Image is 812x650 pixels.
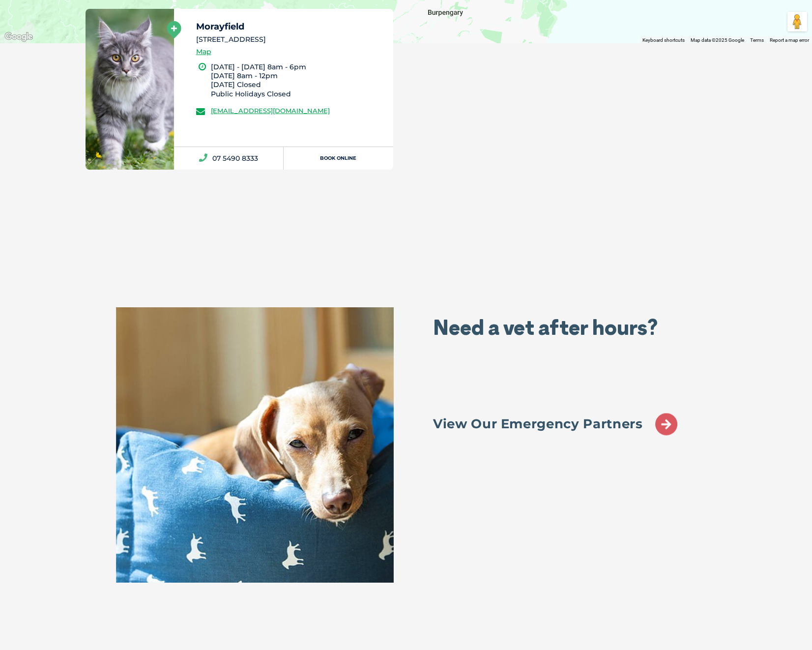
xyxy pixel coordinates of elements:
a: 07 5490 8333 [174,147,284,170]
a: Open this area in Google Maps (opens a new window) [2,30,35,43]
a: [EMAIL_ADDRESS][DOMAIN_NAME] [211,107,330,115]
button: Drag Pegman onto the map to open Street View [787,12,807,31]
li: [DATE] - [DATE] 8am - 6pm [DATE] 8am - 12pm [DATE] Closed Public Holidays Closed [211,62,385,98]
a: Report a map error [770,37,809,43]
li: [STREET_ADDRESS] [196,34,385,45]
h2: Need a vet after hours? [433,317,687,338]
p: View Our Emergency Partners [433,416,687,432]
a: Book Online [284,147,393,170]
img: Google [2,30,35,43]
h5: Morayfield [196,22,385,31]
a: Map [196,46,211,58]
a: Terms (opens in new tab) [750,37,764,43]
